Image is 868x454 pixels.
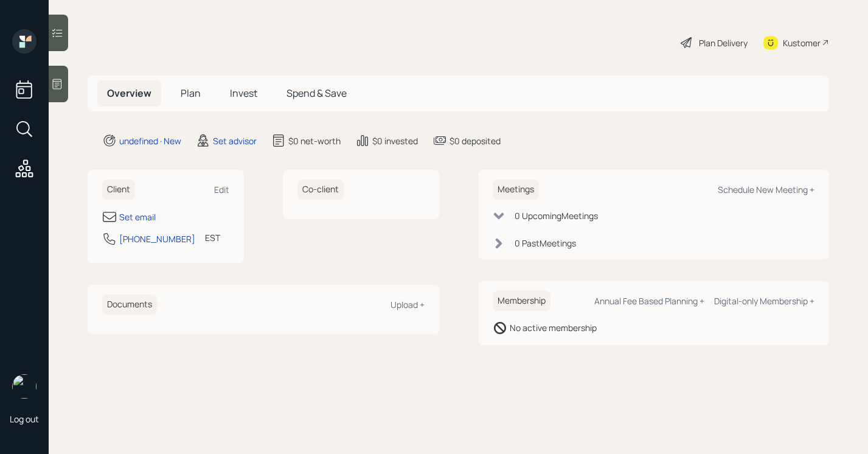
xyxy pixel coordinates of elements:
div: $0 deposited [450,134,501,147]
span: Spend & Save [286,86,347,100]
div: Plan Delivery [699,37,748,49]
span: Plan [181,86,201,100]
div: No active membership [510,321,597,334]
div: Edit [214,184,229,195]
div: Log out [10,413,39,425]
span: Overview [107,86,151,100]
h6: Meetings [493,180,539,200]
div: $0 net-worth [288,134,341,147]
div: Set email [119,211,156,223]
div: 0 Past Meeting s [515,237,576,250]
div: Set advisor [213,134,257,147]
div: Kustomer [783,37,821,49]
h6: Co-client [297,180,344,200]
h6: Membership [493,291,550,311]
div: undefined · New [119,134,181,147]
div: 0 Upcoming Meeting s [515,209,598,222]
div: Digital-only Membership + [714,295,814,307]
div: EST [205,231,220,244]
div: Annual Fee Based Planning + [594,295,704,307]
img: retirable_logo.png [12,374,36,399]
div: [PHONE_NUMBER] [119,232,195,245]
div: Schedule New Meeting + [718,184,814,195]
div: Upload + [391,299,425,310]
h6: Documents [102,295,157,315]
span: Invest [230,86,257,100]
h6: Client [102,180,135,200]
div: $0 invested [372,134,418,147]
